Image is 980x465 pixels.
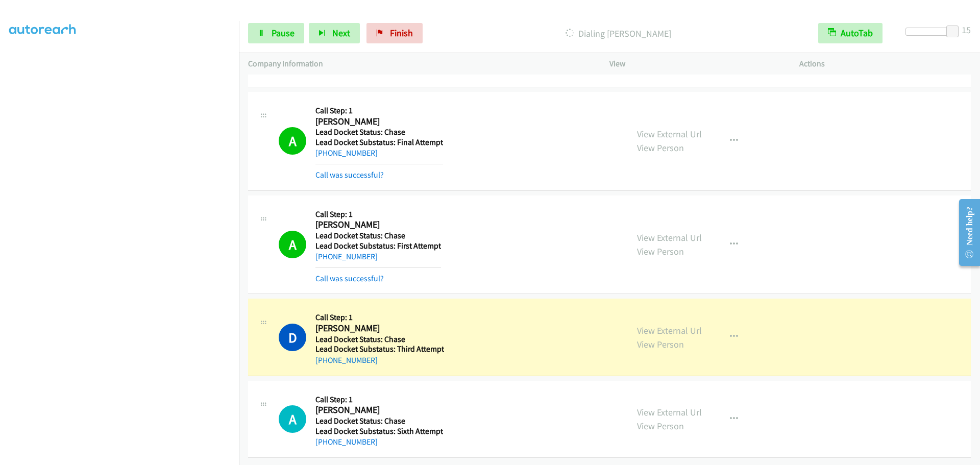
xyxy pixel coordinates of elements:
h1: A [279,231,306,258]
a: View Person [637,338,684,350]
a: View External Url [637,232,702,243]
h2: [PERSON_NAME] [315,116,443,128]
div: The call is yet to be attempted [279,405,306,433]
h2: [PERSON_NAME] [315,219,441,231]
h2: [PERSON_NAME] [315,404,443,416]
h5: Call Step: 1 [315,312,444,323]
button: AutoTab [818,23,883,43]
span: Pause [272,27,295,39]
a: [PHONE_NUMBER] [315,252,378,261]
div: 15 [962,23,971,37]
h5: Lead Docket Status: Chase [315,334,444,345]
h5: Lead Docket Status: Chase [315,416,443,426]
h1: A [279,405,306,433]
button: Next [309,23,360,43]
h5: Lead Docket Status: Chase [315,231,441,241]
iframe: Resource Center [950,192,980,273]
h1: A [279,127,306,155]
a: [PHONE_NUMBER] [315,437,378,447]
span: Next [332,27,350,39]
h5: Call Step: 1 [315,395,443,405]
a: View Person [637,246,684,257]
a: Call was successful? [315,274,384,283]
p: Company Information [248,58,591,70]
a: Pause [248,23,304,43]
h5: Lead Docket Substatus: Third Attempt [315,344,444,354]
span: Finish [390,27,413,39]
a: View External Url [637,325,702,336]
p: Dialing [PERSON_NAME] [436,27,800,40]
h1: D [279,324,306,351]
a: Call was successful? [315,170,384,180]
a: [PHONE_NUMBER] [315,355,378,365]
p: Actions [799,58,971,70]
a: View External Url [637,128,702,140]
h5: Lead Docket Substatus: First Attempt [315,241,441,251]
a: View Person [637,420,684,432]
a: View External Url [637,406,702,418]
a: Finish [366,23,423,43]
p: View [609,58,781,70]
h5: Lead Docket Substatus: Final Attempt [315,137,443,148]
h2: [PERSON_NAME] [315,323,444,334]
h5: Call Step: 1 [315,106,443,116]
a: [PHONE_NUMBER] [315,148,378,158]
a: View Person [637,142,684,154]
h5: Call Step: 1 [315,209,441,219]
h5: Lead Docket Substatus: Sixth Attempt [315,426,443,436]
h5: Lead Docket Status: Chase [315,127,443,137]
